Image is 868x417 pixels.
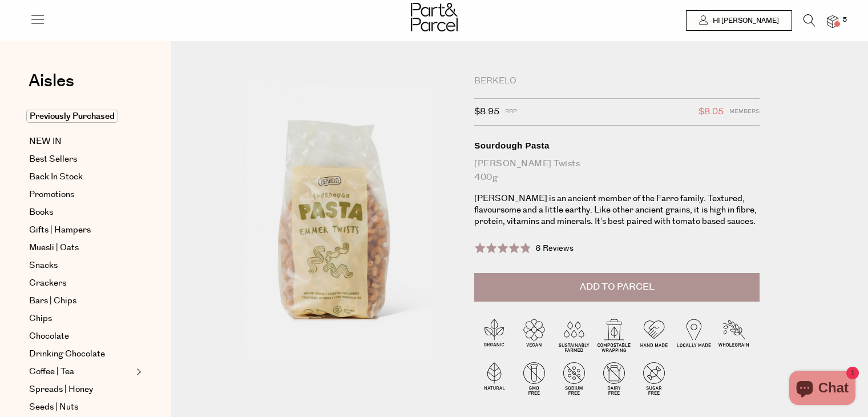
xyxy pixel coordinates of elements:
span: Members [729,105,760,119]
img: P_P-ICONS-Live_Bec_V11_Dairy_Free.svg [594,358,634,398]
a: Chocolate [29,330,133,343]
span: Hi [PERSON_NAME] [710,16,779,26]
a: Chips [29,312,133,326]
a: Books [29,206,133,219]
span: Gifts | Hampers [29,223,91,237]
span: RRP [505,105,517,119]
a: Best Sellers [29,153,133,166]
img: P_P-ICONS-Live_Bec_V11_GMO_Free.svg [514,358,554,398]
a: Seeds | Nuts [29,400,133,414]
span: Muesli | Oats [29,241,79,255]
button: Expand/Collapse Coffee | Tea [134,365,142,379]
span: Previously Purchased [26,110,118,123]
span: Back In Stock [29,170,83,184]
img: P_P-ICONS-Live_Bec_V11_Handmade.svg [634,315,674,355]
a: 5 [827,15,838,27]
img: P_P-ICONS-Live_Bec_V11_Organic.svg [474,315,514,355]
span: Bars | Chips [29,294,76,308]
span: $8.95 [474,105,499,119]
span: NEW IN [29,135,62,149]
a: Aisles [29,73,74,101]
span: Spreads | Honey [29,383,93,396]
span: $8.05 [699,105,724,119]
a: Muesli | Oats [29,241,133,255]
a: Promotions [29,188,133,202]
a: Spreads | Honey [29,383,133,396]
span: Promotions [29,188,74,202]
span: Seeds | Nuts [29,400,78,414]
a: NEW IN [29,135,133,149]
a: Crackers [29,276,133,290]
img: P_P-ICONS-Live_Bec_V11_Sodium_Free.svg [554,358,594,398]
div: Berkelo [474,75,760,87]
a: Previously Purchased [29,110,133,123]
span: Aisles [29,69,74,94]
img: P_P-ICONS-Live_Bec_V11_Sustainable_Farmed.svg [554,315,594,355]
span: 6 Reviews [535,243,574,254]
img: P_P-ICONS-Live_Bec_V11_Vegan.svg [514,315,554,355]
a: Snacks [29,259,133,272]
a: Back In Stock [29,170,133,184]
span: 5 [839,15,850,25]
div: Sourdough Pasta [474,140,760,151]
div: [PERSON_NAME] Twists 400g [474,157,760,185]
span: Snacks [29,259,58,272]
span: Books [29,206,53,219]
p: [PERSON_NAME] is an ancient member of the Farro family. Textured, flavoursome and a little earthy... [474,193,760,227]
span: Coffee | Tea [29,365,74,379]
img: Sourdough Pasta [205,75,457,372]
a: Drinking Chocolate [29,347,133,361]
span: Chips [29,312,52,326]
span: Crackers [29,276,66,290]
inbox-online-store-chat: Shopify online store chat [786,371,859,408]
span: Chocolate [29,330,69,343]
a: Hi [PERSON_NAME] [686,10,792,31]
a: Gifts | Hampers [29,223,133,237]
span: Best Sellers [29,153,77,166]
img: P_P-ICONS-Live_Bec_V11_Locally_Made_2.svg [674,315,714,355]
a: Coffee | Tea [29,365,133,379]
span: Add to Parcel [580,280,655,294]
span: Drinking Chocolate [29,347,105,361]
img: P_P-ICONS-Live_Bec_V11_Wholegrain.svg [714,315,754,355]
img: P_P-ICONS-Live_Bec_V11_Sugar_Free.svg [634,358,674,398]
img: P_P-ICONS-Live_Bec_V11_Compostable_Wrapping.svg [594,315,634,355]
button: Add to Parcel [474,273,760,302]
a: Bars | Chips [29,294,133,308]
img: P_P-ICONS-Live_Bec_V11_Natural.svg [474,358,514,398]
img: Part&Parcel [411,3,458,31]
